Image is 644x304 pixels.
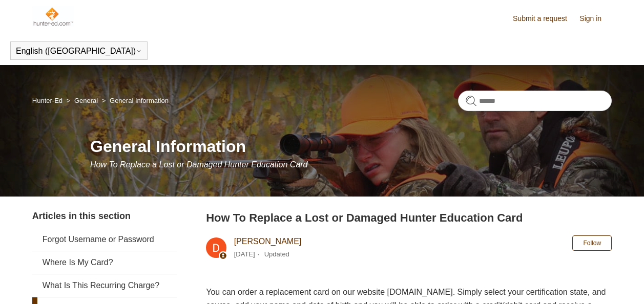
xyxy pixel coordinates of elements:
[65,97,100,104] li: General
[513,13,577,24] a: Submit a request
[32,97,65,104] li: Hunter-Ed
[32,6,74,27] img: Hunter-Ed Help Center home page
[458,91,612,111] input: Search
[32,251,177,274] a: Where Is My Card?
[32,211,131,221] span: Articles in this section
[206,209,612,226] h2: How To Replace a Lost or Damaged Hunter Education Card
[234,237,302,246] a: [PERSON_NAME]
[90,134,612,159] h1: General Information
[234,250,255,258] time: 03/04/2024, 10:49
[90,160,308,169] span: How To Replace a Lost or Damaged Hunter Education Card
[32,274,177,297] a: What Is This Recurring Charge?
[32,228,177,251] a: Forgot Username or Password
[100,97,169,104] li: General Information
[572,235,612,251] button: Follow Article
[32,97,63,104] a: Hunter-Ed
[264,250,289,258] li: Updated
[579,13,612,24] a: Sign in
[110,97,169,104] a: General Information
[74,97,98,104] a: General
[16,47,142,56] button: English ([GEOGRAPHIC_DATA])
